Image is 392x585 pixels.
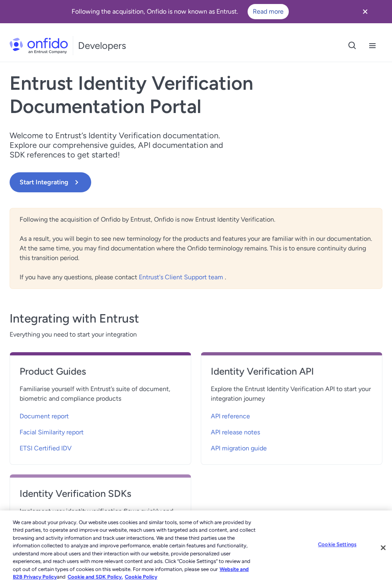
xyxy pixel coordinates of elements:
[348,41,357,50] svg: Open search button
[139,273,225,281] a: Entrust's Client Support team
[125,574,157,580] a: Cookie Policy
[78,39,126,52] h1: Developers
[20,487,181,500] h4: Identity Verification SDKs
[10,330,382,339] span: Everything you need to start your integration
[342,36,362,56] button: Open search button
[20,423,181,439] a: Facial Similarity report
[211,384,372,403] span: Explore the Entrust Identity Verification API to start your integration journey
[10,131,234,159] p: Welcome to Entrust’s Identity Verification documentation. Explore our comprehensive guides, API d...
[20,439,181,455] a: ETSI Certified IDV
[20,487,181,506] a: Identity Verification SDKs
[211,439,372,455] a: API migration guide
[10,4,350,19] div: Following the acquisition, Onfido is now known as Entrust.
[374,539,392,557] button: Close
[350,2,380,22] button: Close banner
[211,423,372,439] a: API release notes
[211,444,267,453] span: API migration guide
[211,412,250,421] span: API reference
[368,41,377,50] svg: Open navigation menu button
[20,412,69,421] span: Document report
[20,365,181,378] h4: Product Guides
[13,518,256,581] div: We care about your privacy. Our website uses cookies and similar tools, some of which are provide...
[10,311,382,327] h3: Integrating with Entrust
[10,208,382,289] div: Following the acquisition of Onfido by Entrust, Onfido is now Entrust Identity Verification. As a...
[211,365,372,384] a: Identity Verification API
[20,428,84,437] span: Facial Similarity report
[360,7,370,16] svg: Close banner
[211,407,372,423] a: API reference
[68,574,123,580] a: Cookie and SDK Policy.
[10,72,270,118] h1: Entrust Identity Verification Documentation Portal
[20,506,181,526] span: Implement user identity verification flows quickly and easily using Entrust’s Identity Verificati...
[211,365,372,378] h4: Identity Verification API
[211,428,260,437] span: API release notes
[10,172,270,192] a: Start Integrating
[362,36,382,56] button: Open navigation menu button
[20,407,181,423] a: Document report
[10,38,68,54] img: Onfido Logo
[248,4,289,19] a: Read more
[20,384,181,403] span: Familiarise yourself with Entrust’s suite of document, biometric and compliance products
[10,172,91,192] button: Start Integrating
[20,365,181,384] a: Product Guides
[312,537,362,553] button: Cookie Settings
[20,444,72,453] span: ETSI Certified IDV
